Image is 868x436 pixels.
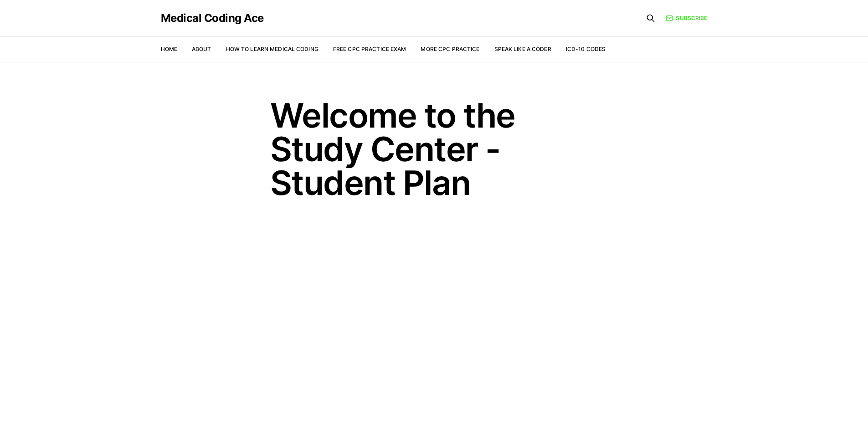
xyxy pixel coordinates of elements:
[226,46,318,52] a: How to Learn Medical Coding
[566,46,606,52] a: ICD-10 Codes
[333,46,406,52] a: Free CPC Practice Exam
[494,46,551,52] a: Speak Like a Coder
[270,98,598,200] h1: Welcome to the Study Center - Student Plan
[192,46,211,52] a: About
[421,46,479,52] a: More CPC Practice
[666,14,707,22] a: Subscribe
[161,13,264,24] a: Medical Coding Ace
[161,46,177,52] a: Home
